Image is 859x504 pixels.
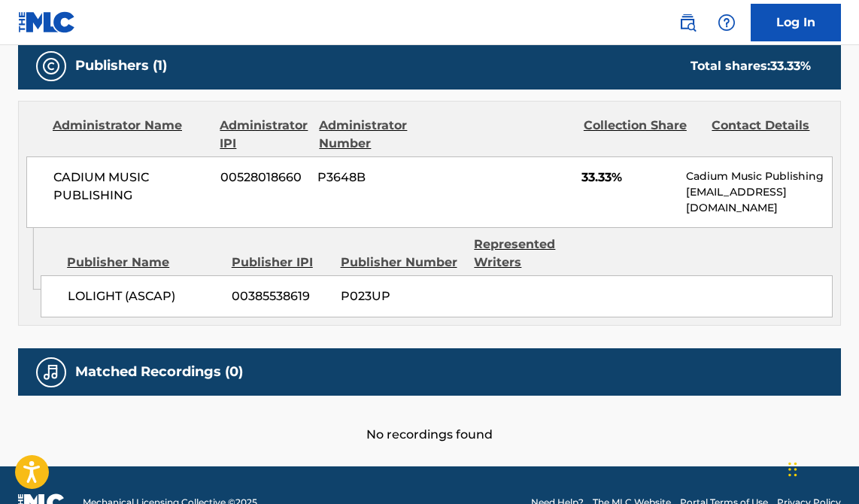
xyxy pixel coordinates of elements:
a: Public Search [672,8,703,38]
span: 33.33 % [770,59,811,73]
div: Administrator IPI [220,117,308,153]
div: Collection Share [584,117,701,153]
div: No recordings found [18,396,841,444]
span: LOLIGHT (ASCAP) [68,287,220,305]
h5: Publishers (1) [75,57,167,74]
span: CADIUM MUSIC PUBLISHING [53,169,209,205]
div: Contact Details [712,117,829,153]
span: 00528018660 [220,169,306,187]
p: Cadium Music Publishing [686,169,832,184]
div: Publisher IPI [232,254,329,272]
h5: Matched Recordings (0) [75,363,243,381]
div: Total shares: [691,57,811,75]
img: search [678,14,697,32]
div: Represented Writers [474,235,596,272]
p: [EMAIL_ADDRESS][DOMAIN_NAME] [686,184,832,216]
img: Matched Recordings [42,363,60,381]
span: P3648B [317,169,434,187]
img: MLC Logo [18,11,76,33]
div: Administrator Number [319,117,436,153]
div: Publisher Number [341,254,463,272]
img: help [718,14,736,32]
a: Log In [751,4,841,41]
div: Help [712,8,742,38]
span: 33.33% [581,169,675,187]
span: 00385538619 [232,287,329,305]
div: Administrator Name [53,117,208,153]
div: Publisher Name [67,254,220,272]
div: Drag [788,447,797,492]
iframe: Chat Widget [784,432,859,504]
span: P023UP [341,287,463,305]
img: Publishers [42,57,60,75]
